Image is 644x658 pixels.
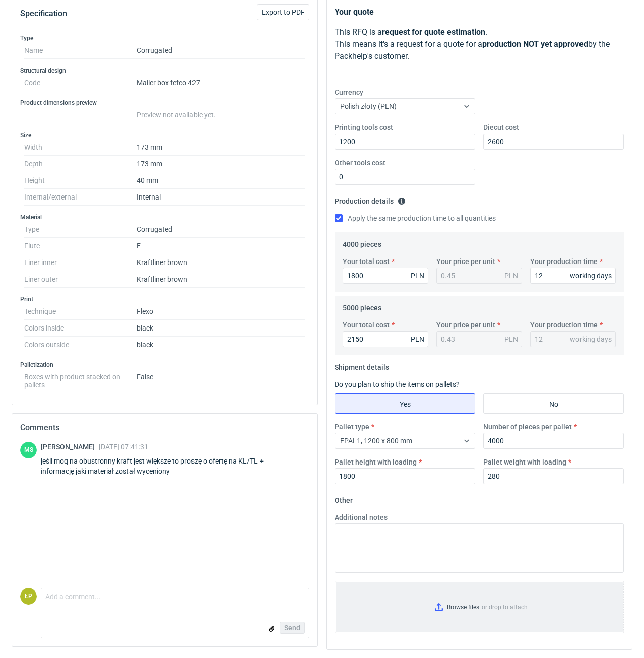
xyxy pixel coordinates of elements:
[335,213,496,223] label: Apply the same production time to all quantities
[24,139,137,156] dt: Width
[483,433,624,449] input: 0
[24,238,137,254] dt: Flute
[137,254,305,271] dd: Kraftliner brown
[137,189,305,206] dd: Internal
[343,300,381,312] legend: 5000 pieces
[570,334,612,344] div: working days
[335,359,389,371] legend: Shipment details
[137,271,305,288] dd: Kraftliner brown
[335,457,417,467] label: Pallet height with loading
[20,442,37,458] figcaption: MS
[20,34,309,42] h3: Type
[99,443,148,451] span: [DATE] 07:41:31
[137,111,216,119] span: Preview not available yet.
[41,456,309,476] div: jeśli moq na obustronny kraft jest większe to proszę o ofertę na KL/TL + informację jaki materiał...
[20,588,37,605] div: Łukasz Postawa
[137,156,305,172] dd: 173 mm
[483,457,566,467] label: Pallet weight with loading
[257,4,309,20] button: Export to PDF
[280,622,305,634] button: Send
[20,131,309,139] h3: Size
[20,361,309,369] h3: Palletization
[483,122,519,133] label: Diecut cost
[137,337,305,353] dd: black
[262,9,305,16] span: Export to PDF
[24,337,137,353] dt: Colors outside
[335,512,388,522] label: Additional notes
[335,158,385,168] label: Other tools cost
[20,295,309,303] h3: Print
[137,42,305,59] dd: Corrugated
[530,320,598,330] label: Your production time
[24,189,137,206] dt: Internal/external
[340,437,412,445] span: EPAL1, 1200 x 800 mm
[24,254,137,271] dt: Liner inner
[335,468,475,484] input: 0
[137,139,305,156] dd: 173 mm
[24,172,137,189] dt: Height
[41,443,99,451] span: [PERSON_NAME]
[382,27,485,37] strong: request for quote estimation
[335,492,353,504] legend: Other
[343,320,390,330] label: Your total cost
[20,2,67,26] button: Specification
[343,236,381,248] legend: 4000 pieces
[482,39,588,49] strong: production NOT yet approved
[335,393,475,414] label: Yes
[335,26,624,62] p: This RFQ is a . This means it's a request for a quote for a by the Packhelp's customer.
[24,156,137,172] dt: Depth
[335,380,460,388] label: Do you plan to ship the items on pallets?
[24,369,137,389] dt: Boxes with product stacked on pallets
[411,271,424,281] div: PLN
[335,422,369,432] label: Pallet type
[24,221,137,238] dt: Type
[343,256,390,267] label: Your total cost
[504,334,518,344] div: PLN
[436,256,495,267] label: Your price per unit
[335,122,393,133] label: Printing tools cost
[530,268,616,284] input: 0
[137,221,305,238] dd: Corrugated
[340,102,397,110] span: Polish złoty (PLN)
[335,581,623,633] label: or drop to attach
[137,303,305,320] dd: Flexo
[137,238,305,254] dd: E
[24,303,137,320] dt: Technique
[20,442,37,458] div: Maciej Sikora
[24,42,137,59] dt: Name
[335,169,475,185] input: 0
[530,256,598,267] label: Your production time
[335,134,475,150] input: 0
[570,271,612,281] div: working days
[137,369,305,389] dd: False
[137,320,305,337] dd: black
[24,75,137,91] dt: Code
[436,320,495,330] label: Your price per unit
[20,213,309,221] h3: Material
[483,393,624,414] label: No
[483,134,624,150] input: 0
[335,87,363,97] label: Currency
[343,268,428,284] input: 0
[20,422,309,434] h2: Comments
[483,468,624,484] input: 0
[483,422,572,432] label: Number of pieces per pallet
[411,334,424,344] div: PLN
[20,99,309,107] h3: Product dimensions preview
[24,320,137,337] dt: Colors inside
[284,624,300,631] span: Send
[24,271,137,288] dt: Liner outer
[137,75,305,91] dd: Mailer box fefco 427
[335,193,406,205] legend: Production details
[335,7,374,17] strong: Your quote
[20,67,309,75] h3: Structural design
[137,172,305,189] dd: 40 mm
[504,271,518,281] div: PLN
[20,588,37,605] figcaption: ŁP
